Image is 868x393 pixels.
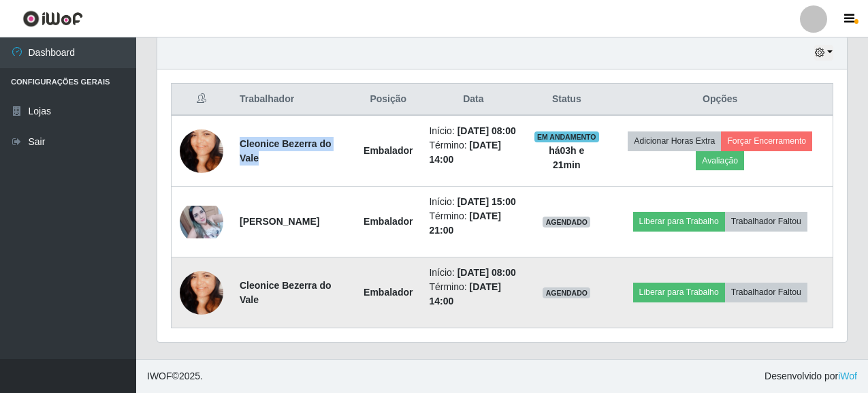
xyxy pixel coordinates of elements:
th: Opções [607,84,833,116]
th: Posição [355,84,421,116]
strong: Embalador [364,216,413,227]
li: Início: [429,266,517,280]
a: iWof [838,371,857,381]
span: EM ANDAMENTO [534,131,599,142]
strong: há 03 h e 21 min [549,145,584,170]
button: Trabalhador Faltou [725,283,807,302]
th: Data [421,84,526,116]
button: Liberar para Trabalho [633,212,725,231]
img: CoreUI Logo [22,10,83,27]
time: [DATE] 08:00 [457,125,516,136]
li: Início: [429,195,517,209]
strong: Embalador [364,287,413,298]
button: Adicionar Horas Extra [628,131,721,151]
span: IWOF [147,371,172,381]
time: [DATE] 15:00 [457,196,516,207]
img: 1668045195868.jpeg [180,206,223,238]
th: Trabalhador [231,84,355,116]
th: Status [526,84,607,116]
button: Forçar Encerramento [721,131,812,151]
button: Trabalhador Faltou [725,212,807,231]
strong: Cleonice Bezerra do Vale [240,138,332,163]
li: Término: [429,138,517,167]
span: Desenvolvido por [765,369,857,383]
time: [DATE] 08:00 [457,267,516,278]
button: Avaliação [696,151,744,170]
span: © 2025 . [147,369,203,383]
li: Término: [429,209,517,238]
li: Início: [429,124,517,138]
img: 1620185251285.jpeg [180,254,223,332]
strong: Embalador [364,145,413,156]
img: 1620185251285.jpeg [180,112,223,190]
button: Liberar para Trabalho [633,283,725,302]
span: AGENDADO [543,287,590,298]
strong: [PERSON_NAME] [240,216,319,227]
span: AGENDADO [543,217,590,227]
li: Término: [429,280,517,309]
strong: Cleonice Bezerra do Vale [240,280,332,305]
